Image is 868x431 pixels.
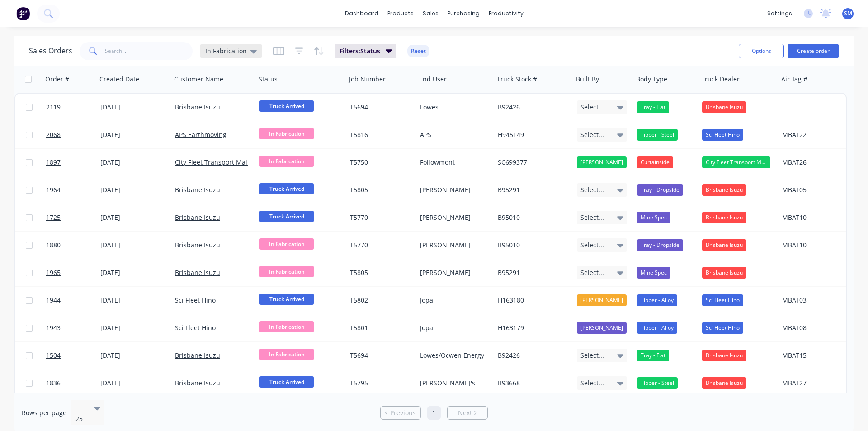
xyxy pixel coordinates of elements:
div: Jopa [420,296,487,305]
a: 1504 [46,342,100,369]
div: [DATE] [100,158,168,167]
button: Options [739,44,784,58]
a: Brisbane Isuzu [175,241,220,249]
div: MBAT10 [782,213,837,222]
div: Brisbane Isuzu [702,267,746,279]
div: SC699377 [498,158,566,167]
div: productivity [484,7,528,20]
span: In Fabrication [259,238,314,250]
div: [DATE] [100,351,168,360]
div: Tipper - Alloy [637,322,677,334]
div: T5694 [350,103,410,112]
div: Tray - Dropside [637,239,683,251]
span: Select... [580,185,604,194]
span: 2119 [46,103,61,112]
a: Previous page [381,408,420,417]
a: APS Earthmoving [175,130,226,139]
div: Lowes/Ocwen Energy [420,351,487,360]
span: Select... [580,268,604,277]
a: 2068 [46,121,100,148]
div: sales [418,7,443,20]
button: Reset [407,45,429,57]
span: Select... [580,130,604,139]
div: Brisbane Isuzu [702,350,746,361]
div: [PERSON_NAME] [577,322,627,334]
div: purchasing [443,7,484,20]
a: dashboard [340,7,383,20]
div: Mine Spec [637,267,670,279]
a: 1943 [46,314,100,341]
span: Select... [580,379,604,388]
div: Jopa [420,323,487,332]
div: APS [420,130,487,139]
span: In Fabrication [259,321,314,332]
div: Tray - Flat [637,101,669,113]
div: Tipper - Steel [637,129,678,141]
div: [DATE] [100,323,168,332]
div: MBAT26 [782,158,837,167]
div: Truck Stock # [497,75,537,84]
div: [PERSON_NAME] [420,241,487,250]
span: 2068 [46,130,61,139]
div: settings [763,7,797,20]
div: Brisbane Isuzu [702,212,746,223]
a: Brisbane Isuzu [175,213,220,222]
a: 2119 [46,94,100,121]
div: Brisbane Isuzu [702,239,746,251]
div: Truck Dealer [701,75,740,84]
span: 1880 [46,241,61,250]
div: MBAT03 [782,296,837,305]
span: Truck Arrived [259,376,314,388]
span: In Fabrication [259,156,314,167]
div: [PERSON_NAME] [577,156,627,168]
div: [PERSON_NAME] [577,294,627,306]
span: 1944 [46,296,61,305]
div: [PERSON_NAME] [420,185,487,194]
span: 1964 [46,185,61,194]
div: Order # [45,75,69,84]
div: B92426 [498,103,566,112]
a: Sci Fleet Hino [175,323,216,332]
div: Tipper - Alloy [637,294,677,306]
span: Truck Arrived [259,100,314,112]
a: Brisbane Isuzu [175,268,220,277]
h1: Sales Orders [29,47,72,55]
a: 1836 [46,369,100,397]
a: 1964 [46,176,100,204]
div: [DATE] [100,296,168,305]
a: 1880 [46,232,100,259]
span: Truck Arrived [259,183,314,194]
div: Curtainside [637,156,673,168]
div: MBAT22 [782,130,837,139]
div: T5750 [350,158,410,167]
div: Followmont [420,158,487,167]
div: [PERSON_NAME] [420,268,487,277]
div: [PERSON_NAME]'s [420,379,487,388]
div: Sci Fleet Hino [702,294,743,306]
div: H163180 [498,296,566,305]
span: Select... [580,351,604,360]
div: Body Type [636,75,667,84]
div: City Fleet Transport Management [702,156,770,168]
span: Rows per page [22,408,66,417]
input: Search... [105,42,193,60]
a: Sci Fleet Hino [175,296,216,304]
div: B93668 [498,379,566,388]
img: Factory [16,7,30,20]
div: B95010 [498,213,566,222]
div: Brisbane Isuzu [702,184,746,196]
div: H163179 [498,323,566,332]
span: In Fabrication [259,349,314,360]
a: Brisbane Isuzu [175,103,220,111]
div: [DATE] [100,130,168,139]
div: [DATE] [100,241,168,250]
div: T5802 [350,296,410,305]
span: Previous [390,408,416,417]
div: MBAT10 [782,241,837,250]
div: Lowes [420,103,487,112]
div: Job Number [349,75,386,84]
div: [DATE] [100,185,168,194]
div: Brisbane Isuzu [702,377,746,389]
div: T5816 [350,130,410,139]
button: Create order [788,44,839,58]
